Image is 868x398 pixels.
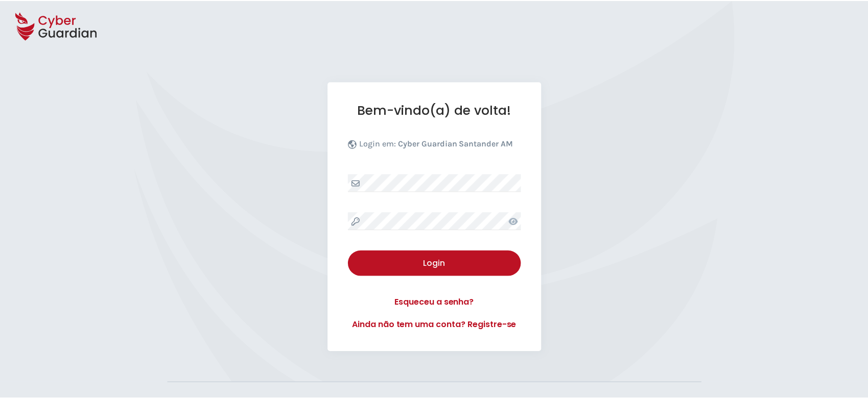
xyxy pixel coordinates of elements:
div: Login [357,257,515,269]
h1: Bem-vindo(a) de volta! [349,102,523,118]
button: Login [349,251,523,276]
a: Ainda não tem uma conta? Registre-se [349,319,523,331]
p: Login em: [361,138,515,154]
a: Esqueceu a senha? [349,296,523,309]
b: Cyber Guardian Santander AM [400,138,515,148]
